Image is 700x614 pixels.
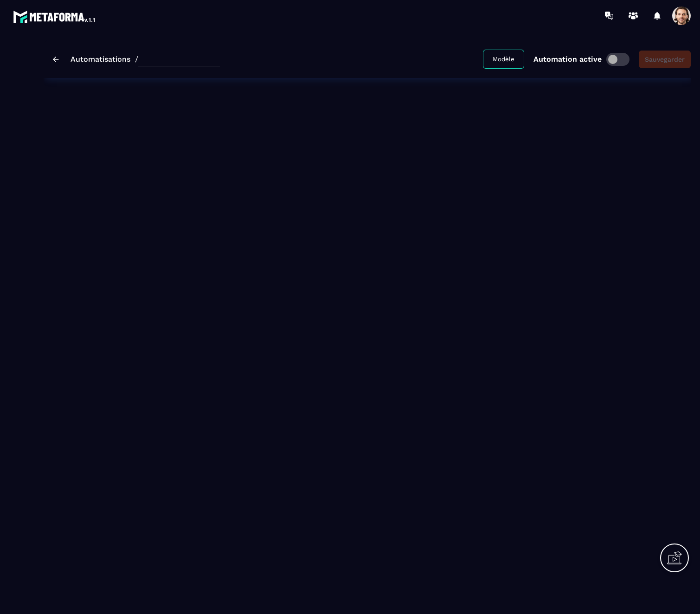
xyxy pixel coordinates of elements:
[533,55,602,64] p: Automation active
[53,57,59,62] img: arrow
[13,8,96,25] img: logo
[483,50,524,69] button: Modèle
[135,55,138,64] span: /
[71,55,130,64] a: Automatisations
